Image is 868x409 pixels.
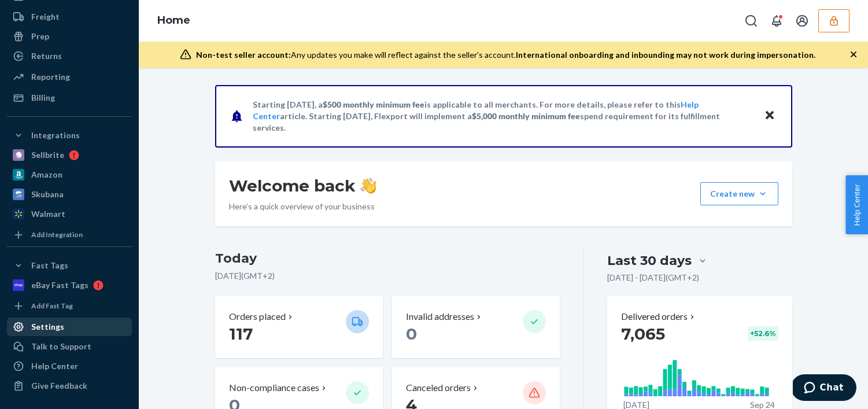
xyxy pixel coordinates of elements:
div: Skubana [31,189,64,200]
div: Any updates you make will reflect against the seller's account. [196,49,815,61]
button: Open notifications [765,9,788,32]
span: International onboarding and inbounding may not work during impersonation. [516,50,815,60]
a: Home [157,14,190,27]
div: Settings [31,321,64,333]
a: Add Integration [7,228,132,242]
button: Integrations [7,126,132,145]
h3: Today [215,249,560,268]
a: Walmart [7,205,132,223]
span: 7,065 [621,324,665,344]
p: Here’s a quick overview of your business [229,201,376,212]
div: + 52.6 % [748,326,778,341]
div: Walmart [31,208,65,220]
a: Help Center [7,357,132,375]
p: Starting [DATE], a is applicable to all merchants. For more details, please refer to this article... [253,99,753,134]
p: Canceled orders [406,381,471,395]
a: Skubana [7,185,132,204]
a: eBay Fast Tags [7,276,132,294]
button: Open Search Box [740,9,763,32]
div: Prep [31,31,49,42]
div: Help Center [31,360,78,372]
a: Add Fast Tag [7,299,132,313]
div: Amazon [31,169,62,180]
button: Delivered orders [621,310,697,323]
div: Reporting [31,71,70,83]
span: $500 monthly minimum fee [323,100,424,109]
p: Orders placed [229,310,286,323]
span: 117 [229,324,253,344]
div: Add Fast Tag [31,301,73,311]
div: Returns [31,50,62,62]
h1: Welcome back [229,175,376,196]
div: Integrations [31,130,80,141]
button: Close [762,108,777,124]
img: hand-wave emoji [360,178,376,194]
button: Orders placed 117 [215,296,383,358]
button: Give Feedback [7,377,132,395]
div: Fast Tags [31,260,68,271]
button: Fast Tags [7,256,132,275]
a: Settings [7,318,132,336]
div: Billing [31,92,55,104]
a: Freight [7,8,132,26]
button: Create new [700,182,778,205]
ol: breadcrumbs [148,4,200,38]
button: Talk to Support [7,337,132,356]
button: Invalid addresses 0 [392,296,560,358]
span: Non-test seller account: [196,50,291,60]
a: Prep [7,27,132,46]
div: Last 30 days [607,252,692,270]
div: Give Feedback [31,380,87,392]
a: Reporting [7,68,132,86]
div: eBay Fast Tags [31,279,88,291]
div: Add Integration [31,230,83,239]
p: Invalid addresses [406,310,474,323]
span: 0 [406,324,417,344]
p: [DATE] - [DATE] ( GMT+2 ) [607,272,699,283]
iframe: Opens a widget where you can chat to one of our agents [793,374,856,403]
div: Freight [31,11,60,23]
p: [DATE] ( GMT+2 ) [215,270,560,282]
div: Talk to Support [31,341,91,352]
a: Sellbrite [7,146,132,164]
div: Sellbrite [31,149,64,161]
a: Amazon [7,165,132,184]
button: Help Center [845,175,868,234]
span: $5,000 monthly minimum fee [472,111,580,121]
p: Non-compliance cases [229,381,319,395]
button: Open account menu [791,9,814,32]
a: Billing [7,89,132,107]
a: Returns [7,47,132,65]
